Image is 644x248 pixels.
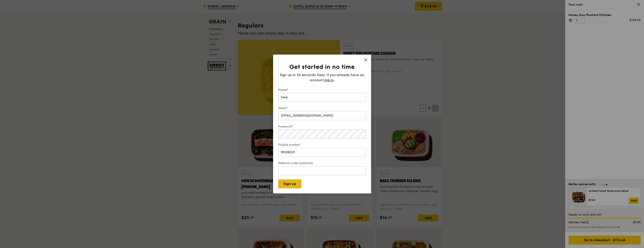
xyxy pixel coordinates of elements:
label: Name* [278,88,366,92]
h1: Get started in no time [278,63,366,71]
span: log in [325,78,334,83]
button: Sign up [278,179,301,188]
label: Password* [278,124,366,129]
label: Mobile number* [278,143,366,147]
label: Referral code (optional) [278,161,366,165]
span: Sign up in 30 seconds. Easy. If you already have an account, [280,73,365,82]
span: . [334,78,334,82]
label: Email* [278,106,366,110]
